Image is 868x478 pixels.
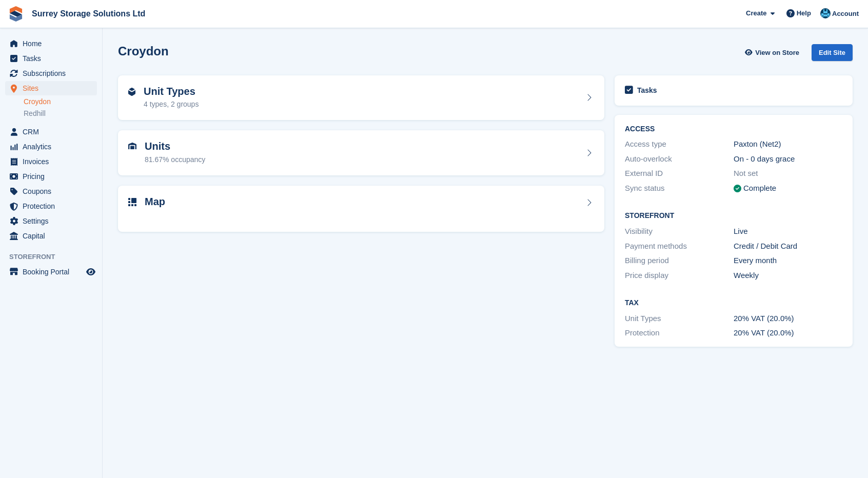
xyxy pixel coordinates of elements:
[5,265,97,279] a: menu
[145,141,205,152] h2: Units
[9,252,102,262] span: Storefront
[23,169,84,184] span: Pricing
[734,327,842,339] div: 20% VAT (20.0%)
[743,44,803,61] a: View on Store
[23,214,84,228] span: Settings
[812,44,853,61] div: Edit Site
[24,109,97,118] a: Redhill
[820,8,831,18] img: Sonny Harverson
[118,75,604,121] a: Unit Types 4 types, 2 groups
[625,270,734,282] div: Price display
[5,169,97,184] a: menu
[625,153,734,165] div: Auto-overlock
[734,255,842,267] div: Every month
[625,313,734,325] div: Unit Types
[23,229,84,243] span: Capital
[23,66,84,81] span: Subscriptions
[625,299,842,307] h2: Tax
[5,184,97,198] a: menu
[5,214,97,228] a: menu
[145,196,165,208] h2: Map
[8,6,24,22] img: stora-icon-8386f47178a22dfd0bd8f6a31ec36ba5ce8667c1dd55bd0f319d3a0aa187defe.svg
[5,154,97,169] a: menu
[23,125,84,139] span: CRM
[128,198,136,206] img: map-icn-33ee37083ee616e46c38cad1a60f524a97daa1e2b2c8c0bc3eb3415660979fc1.svg
[144,86,199,97] h2: Unit Types
[734,138,842,150] div: Paxton (Net2)
[128,88,135,96] img: unit-type-icn-2b2737a686de81e16bb02015468b77c625bbabd49415b5ef34ead5e3b44a266d.svg
[23,140,84,154] span: Analytics
[23,51,84,66] span: Tasks
[625,212,842,220] h2: Storefront
[625,138,734,150] div: Access type
[5,36,97,51] a: menu
[23,199,84,213] span: Protection
[23,265,84,279] span: Booking Portal
[734,241,842,252] div: Credit / Debit Card
[23,154,84,169] span: Invoices
[5,140,97,154] a: menu
[118,130,604,175] a: Units 81.67% occupancy
[625,183,734,194] div: Sync status
[625,168,734,180] div: External ID
[755,48,799,58] span: View on Store
[743,183,776,194] div: Complete
[734,153,842,165] div: On - 0 days grace
[24,97,97,107] a: Croydon
[144,99,199,110] div: 4 types, 2 groups
[625,255,734,267] div: Billing period
[5,66,97,81] a: menu
[625,241,734,252] div: Payment methods
[128,143,136,150] img: unit-icn-7be61d7bf1b0ce9d3e12c5938cc71ed9869f7b940bace4675aadf7bd6d80202e.svg
[23,36,84,51] span: Home
[746,8,766,18] span: Create
[23,184,84,198] span: Coupons
[5,125,97,139] a: menu
[85,266,97,278] a: Preview store
[797,8,811,18] span: Help
[5,229,97,243] a: menu
[734,270,842,282] div: Weekly
[5,199,97,213] a: menu
[734,168,842,180] div: Not set
[28,5,149,22] a: Surrey Storage Solutions Ltd
[625,226,734,237] div: Visibility
[734,226,842,237] div: Live
[5,81,97,95] a: menu
[832,9,859,19] span: Account
[637,86,657,95] h2: Tasks
[145,154,205,165] div: 81.67% occupancy
[118,44,169,58] h2: Croydon
[734,313,842,325] div: 20% VAT (20.0%)
[5,51,97,66] a: menu
[118,186,604,232] a: Map
[812,44,853,65] a: Edit Site
[23,81,84,95] span: Sites
[625,327,734,339] div: Protection
[625,125,842,133] h2: ACCESS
